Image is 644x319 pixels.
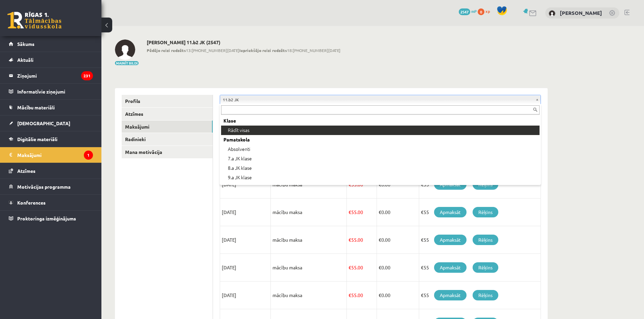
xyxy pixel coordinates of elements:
div: 9.a JK klase [221,173,540,182]
div: Rādīt visas [221,126,540,135]
div: Absolventi [221,144,540,154]
div: Pamatskola [221,135,540,144]
div: 9.b JK klase [221,182,540,192]
div: 8.a JK klase [221,163,540,173]
div: 7.a JK klase [221,154,540,163]
div: Klase [221,116,540,126]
